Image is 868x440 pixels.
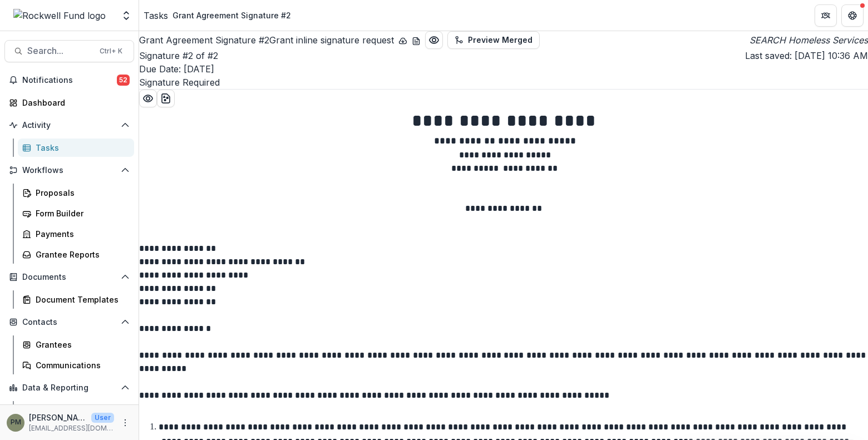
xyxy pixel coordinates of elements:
button: Preview preview-doc.pdf [139,90,157,107]
a: Dashboard [4,93,134,112]
div: Document Templates [36,294,125,305]
button: Open entity switcher [119,4,134,27]
span: Data & Reporting [22,383,116,393]
span: Grant inline signature request [269,34,394,46]
div: Proposals [36,187,125,199]
button: Open Activity [4,116,134,134]
p: Signature #2 of #2 [139,49,218,62]
button: Search... [4,40,134,62]
div: Form Builder [36,207,125,219]
button: download-button [398,33,407,47]
span: Documents [22,273,116,282]
button: Partners [815,4,837,27]
div: Grantee Reports [36,249,125,260]
div: Grant Agreement Signature #2 [172,9,291,21]
a: Document Templates [18,290,134,309]
a: Grantee Reports [18,245,134,264]
button: Notifications52 [4,71,134,89]
a: Payments [18,225,134,243]
button: Open Workflows [4,161,134,179]
p: Signature Required [139,76,868,89]
div: Ctrl + K [97,45,125,57]
div: Payments [36,228,125,240]
span: Activity [22,121,116,130]
span: Contacts [22,318,116,327]
div: Grantees [36,339,125,350]
a: Form Builder [18,204,134,223]
a: Communications [18,356,134,374]
nav: breadcrumb [144,7,295,23]
p: [PERSON_NAME][GEOGRAPHIC_DATA] [29,412,87,423]
span: 52 [117,75,130,86]
img: Rockwell Fund logo [13,9,106,22]
div: Patrick Moreno-Covington [11,419,21,426]
h2: Grant Agreement Signature #2 [139,33,394,47]
p: [EMAIL_ADDRESS][DOMAIN_NAME] [29,423,114,433]
i: SEARCH Homeless Services [749,33,868,47]
button: Open Contacts [4,313,134,331]
span: Workflows [22,166,116,175]
button: Open Documents [4,268,134,286]
button: More [119,416,132,429]
p: Due Date: [DATE] [139,62,868,76]
button: download-word [157,90,175,107]
button: download-word-button [412,33,421,47]
button: Get Help [841,4,864,27]
a: Grantees [18,335,134,354]
a: Tasks [18,139,134,157]
span: Notifications [22,76,117,85]
button: Preview Merged [447,31,540,49]
div: Tasks [36,142,125,154]
a: Tasks [144,9,168,22]
button: Preview c1a5bbcb-25e3-497f-8d01-ddcd6a12f6c2.pdf [425,31,443,49]
span: Search... [27,46,93,56]
a: Dashboard [18,401,134,419]
div: Communications [36,359,125,371]
p: Last saved: [DATE] 10:36 AM [745,49,868,62]
button: Open Data & Reporting [4,379,134,397]
div: Dashboard [22,97,125,108]
p: User [91,413,114,423]
a: Proposals [18,184,134,202]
